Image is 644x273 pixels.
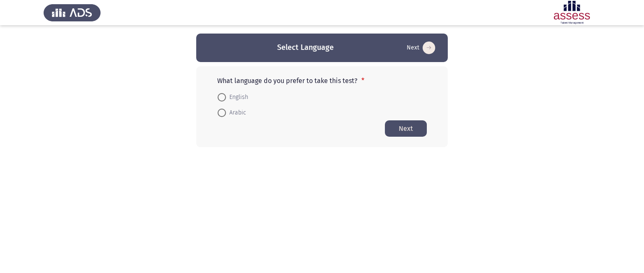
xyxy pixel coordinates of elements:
button: Start assessment [385,120,427,137]
img: Assess Talent Management logo [44,1,101,24]
span: Arabic [226,108,246,118]
p: What language do you prefer to take this test? [217,77,427,85]
h3: Select Language [277,42,334,53]
button: Start assessment [404,41,438,55]
span: English [226,92,248,102]
img: Assessment logo of Development Assessment R1 (EN/AR) [543,1,600,24]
